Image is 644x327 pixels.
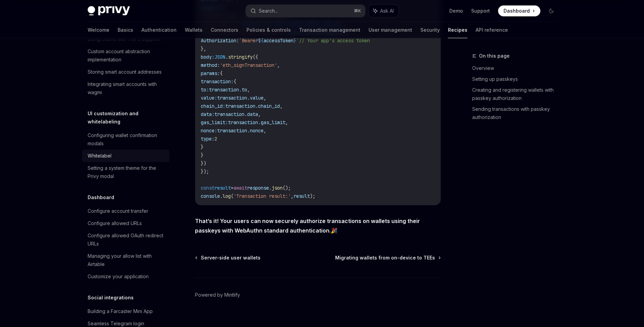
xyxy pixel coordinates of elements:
[82,229,169,250] a: Configure allowed OAuth redirect URLs
[82,66,169,78] a: Storing smart account addresses
[471,8,490,14] a: Support
[247,111,258,117] span: data
[380,8,394,14] span: Ask AI
[242,87,247,93] span: to
[258,38,264,44] span: ${
[201,160,206,166] span: })
[214,185,231,191] span: result
[472,63,562,74] a: Overview
[201,152,204,158] span: }
[88,252,165,268] div: Managing your allow list with Airtable
[223,193,231,199] span: log
[201,111,214,117] span: data:
[82,250,169,270] a: Managing your allow list with Airtable
[247,185,269,191] span: response
[220,70,223,76] span: {
[88,152,111,160] div: Whitelabel
[220,193,223,199] span: .
[88,272,149,281] div: Customize your application
[201,54,214,60] span: body:
[201,70,220,76] span: params:
[141,22,177,38] a: Authentication
[195,292,240,298] a: Powered by Mintlify
[88,219,142,227] div: Configure allowed URLs
[201,144,204,150] span: }
[296,38,299,44] span: `
[195,218,420,234] strong: That’s it! Your users can now securely authorize transactions on wallets using their passkeys wit...
[264,128,266,134] span: ,
[82,78,169,99] a: Integrating smart accounts with wagmi
[185,22,203,38] a: Wallets
[88,68,162,76] div: Storing smart account addresses
[201,46,206,52] span: },
[201,168,209,175] span: });
[201,193,220,199] span: console
[234,185,247,191] span: await
[299,38,370,44] span: // Your app's access token
[88,307,153,315] div: Building a Farcaster Mini App
[225,103,255,109] span: transaction
[250,128,264,134] span: nonce
[201,136,214,142] span: type:
[231,185,234,191] span: =
[211,22,238,38] a: Connectors
[82,305,169,317] a: Building a Farcaster Mini App
[201,119,228,125] span: gas_limit:
[196,254,260,261] a: Server-side user wallets
[498,5,540,16] a: Dashboard
[201,38,239,44] span: Authorization:
[234,78,236,85] span: {
[239,38,258,44] span: `Bearer
[472,74,562,85] a: Setting up passkeys
[258,119,261,125] span: .
[479,52,510,60] span: On this page
[82,129,169,150] a: Configuring wallet confirmation modals
[88,232,165,248] div: Configure allowed OAuth redirect URLs
[88,294,134,302] h5: Social integrations
[449,8,463,14] a: Demo
[82,217,169,229] a: Configure allowed URLs
[88,164,165,180] div: Setting a system theme for the Privy modal
[88,207,148,215] div: Configure account transfer
[195,216,441,235] span: 🎉
[472,104,562,123] a: Sending transactions with passkey authorization
[247,87,250,93] span: ,
[250,95,264,101] span: value
[299,22,360,38] a: Transaction management
[82,205,169,217] a: Configure account transfer
[504,8,530,14] span: Dashboard
[201,62,220,68] span: method:
[264,95,266,101] span: ,
[258,103,280,109] span: chain_id
[82,45,169,66] a: Custom account abstraction implementation
[369,5,399,17] button: Ask AI
[294,193,310,199] span: result
[217,128,247,134] span: transaction
[88,22,109,38] a: Welcome
[335,254,435,261] span: Migrating wallets from on-device to TEEs
[214,136,217,142] span: 2
[214,54,225,60] span: JSON
[283,185,291,191] span: ();
[201,103,225,109] span: chain_id:
[246,22,291,38] a: Policies & controls
[239,87,242,93] span: .
[225,54,228,60] span: .
[291,193,294,199] span: ,
[228,54,253,60] span: stringify
[247,95,250,101] span: .
[546,5,557,16] button: Toggle dark mode
[82,150,169,162] a: Whitelabel
[369,22,412,38] a: User management
[201,128,217,134] span: nonce:
[277,62,280,68] span: ,
[88,109,169,126] h5: UI customization and whitelabeling
[285,119,288,125] span: ,
[261,119,285,125] span: gas_limit
[234,193,291,199] span: 'Transaction result:'
[201,254,260,261] span: Server-side user wallets
[247,128,250,134] span: .
[280,103,283,109] span: ,
[244,111,247,117] span: .
[448,22,467,38] a: Recipes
